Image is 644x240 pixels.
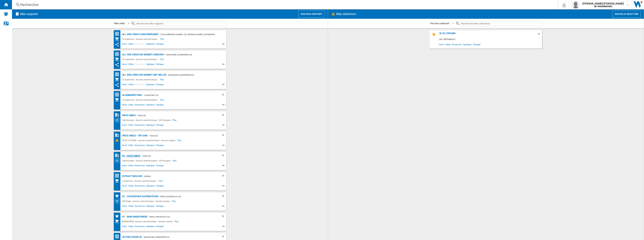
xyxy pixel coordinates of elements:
[115,118,121,122] div: Vision Catégorie
[121,73,166,77] div: ALL VDB CODICS BE MARKET (MP inclus)
[115,77,121,82] div: Mon assortiment
[121,204,128,209] span: Ouvrir
[460,21,542,26] input: Rechercher Mes sélections
[134,103,145,108] span: Renommer
[438,32,537,37] div: 25-09_TOP2000
[128,204,134,209] span: Editer
[177,138,182,143] span: Plus
[155,164,164,168] span: Partager
[134,144,145,148] span: Renommer
[221,133,226,138] div: Supprimer
[121,32,158,37] div: ALL VDB CODICS C&M/CB/BRANDS
[160,98,165,102] span: Plus
[115,57,121,62] div: Mon assortiment
[136,113,214,118] div: - TOUS (18)
[146,144,155,148] span: Dupliquer
[115,214,121,219] div: Couverture des distributeurs
[146,123,155,128] span: Dupliquer
[128,144,134,148] span: Editer
[115,153,121,158] div: Base 100
[121,154,140,158] div: FC - PRICE INDEX
[221,113,226,118] div: Supprimer
[438,37,542,42] div: 2001 références
[172,199,177,203] span: Plus
[140,154,214,158] div: - TOUS (18)
[146,164,155,168] span: Dupliquer
[128,103,134,108] span: Editer
[174,219,179,224] span: Plus
[121,98,160,102] div: 19 segments - Aucune caractéristique -
[121,214,148,219] div: FC - Mon assortiment
[134,225,145,229] span: Renommer
[298,11,325,18] button: Nouveau rapport
[142,174,214,179] div: - GEM (6)
[115,52,121,56] div: Matrice des prix
[160,57,165,62] span: Plus
[121,93,142,98] div: Alignement Fnac
[121,52,165,57] div: ALL VDB CODICS BE MARKET (hors MP)
[472,42,481,47] span: Partager
[134,184,145,189] span: Renommer
[115,98,121,102] div: Mon assortiment
[115,138,121,143] div: Mes Sélections
[160,77,165,82] span: Plus
[136,21,226,26] input: Rechercher Mes rapports
[142,235,214,239] div: - Marché BE (jdewespin) (16)
[121,77,160,82] div: 22 segments - Aucune caractéristique -
[121,103,128,108] span: Ouvrir
[164,52,218,57] div: - Marché BE (jdewespin) (16)
[115,72,121,77] div: Matrice des prix
[221,194,226,199] div: Supprimer
[155,62,164,67] span: Partager
[155,204,164,209] span: Partager
[115,194,121,198] div: Couverture des distributeurs
[128,62,134,67] span: Editer
[445,42,451,47] span: Editer
[128,164,134,168] span: Editer
[159,194,214,199] div: - Profil par défaut (16)
[221,154,226,158] div: Supprimer
[582,2,624,5] span: [PERSON_NAME] [PERSON_NAME]
[121,133,148,138] div: PRICE INDEX - Top 2000
[160,37,165,41] span: Plus
[115,113,121,117] div: Base 100
[146,225,155,229] span: Dupliquer
[121,225,128,229] span: Ouvrir
[221,235,226,239] div: Supprimer
[134,62,145,67] span: Renommer
[173,158,177,163] span: Plus
[114,22,125,25] div: Mon ordre
[115,158,121,163] div: Vision Catégorie
[134,123,145,128] span: Renommer
[221,214,226,219] div: Supprimer
[121,174,142,179] div: Extract MDA OOS
[155,103,164,108] span: Partager
[158,32,219,37] div: - "Click & [PERSON_NAME] + CB + [PERSON_NAME]" (jdewespin) (11)
[115,62,119,67] ng-md-icon: Ce rapport a été partagé avec vous
[612,11,641,18] button: Nouvelle selection
[121,194,159,199] div: FC - Couverture distributeurs
[537,32,542,37] div: Supprimer
[121,235,142,239] div: Action Coolblue
[115,199,121,203] div: Vision Catégorie
[121,184,128,189] span: Ouvrir
[155,184,164,189] span: Partager
[335,11,357,18] h2: Mes sélections
[148,133,214,138] div: - TOUS (18)
[146,62,155,67] span: Dupliquer
[121,42,128,47] span: Ouvrir
[115,32,121,36] div: Matrice des prix
[121,57,160,62] div: 22 segments - Aucune caractéristique -
[128,83,134,87] span: Editer
[146,103,155,108] span: Dupliquer
[572,1,579,8] img: profile.jpg
[115,179,121,183] div: Mon assortiment
[166,73,219,77] div: - Marché BE (jdewespin) (16)
[594,5,612,8] b: BE VANDENBORRE
[146,42,155,47] span: Dupliquer
[148,214,214,219] div: - Profil par défaut (16)
[146,83,155,87] span: Dupliquer
[115,133,121,138] div: Base 100
[115,219,121,224] div: Mon assortiment
[159,179,164,183] span: Plus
